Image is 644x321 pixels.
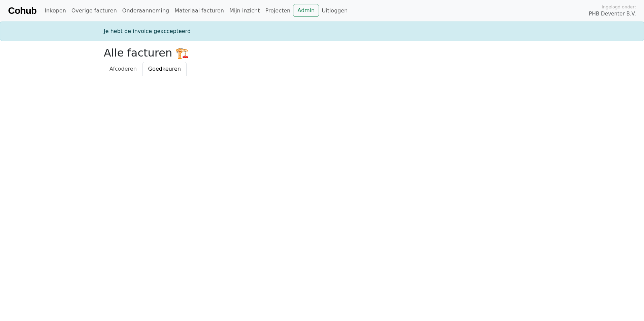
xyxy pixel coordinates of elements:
[172,4,227,17] a: Materiaal facturen
[142,62,187,76] a: Goedkeuren
[319,4,350,17] a: Uitloggen
[69,4,120,17] a: Overige facturen
[602,4,636,10] span: Ingelogd onder:
[262,4,293,17] a: Projecten
[42,4,68,17] a: Inkopen
[589,10,636,18] span: PHB Deventer B.V.
[100,27,544,35] div: Je hebt de invoice geaccepteerd
[227,4,263,17] a: Mijn inzicht
[109,66,137,72] span: Afcoderen
[120,4,172,17] a: Onderaanneming
[104,46,540,59] h2: Alle facturen 🏗️
[104,62,142,76] a: Afcoderen
[8,3,36,19] a: Cohub
[293,4,319,17] a: Admin
[148,66,181,72] span: Goedkeuren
